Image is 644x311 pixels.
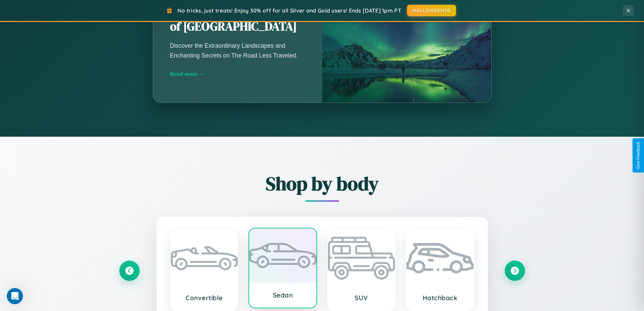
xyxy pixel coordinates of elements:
h2: Unearthing the Mystique of [GEOGRAPHIC_DATA] [170,3,305,35]
h3: Sedan [256,291,310,299]
div: Give Feedback [636,142,641,169]
h2: Shop by body [119,171,525,197]
button: HALLOWEEN30 [407,5,456,16]
div: Read more → [170,70,305,77]
iframe: Intercom live chat [7,288,23,304]
p: Discover the Extraordinary Landscapes and Enchanting Secrets on The Road Less Traveled. [170,41,305,60]
h3: SUV [335,294,388,302]
h3: Hatchback [413,294,467,302]
h3: Convertible [177,294,231,302]
span: No tricks, just treats! Enjoy 30% off for all Silver and Gold users! Ends [DATE] 1pm PT. [177,7,402,14]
